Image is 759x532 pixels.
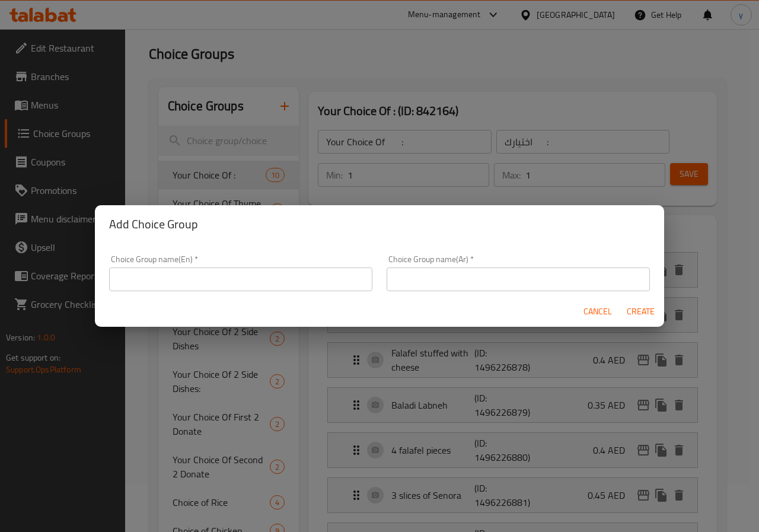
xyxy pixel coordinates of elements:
button: Cancel [579,301,617,323]
input: Please enter Choice Group name(en) [109,267,372,291]
span: Cancel [583,304,612,319]
span: Create [626,304,655,319]
h2: Add Choice Group [109,215,650,234]
button: Create [621,301,659,323]
input: Please enter Choice Group name(ar) [387,267,650,291]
